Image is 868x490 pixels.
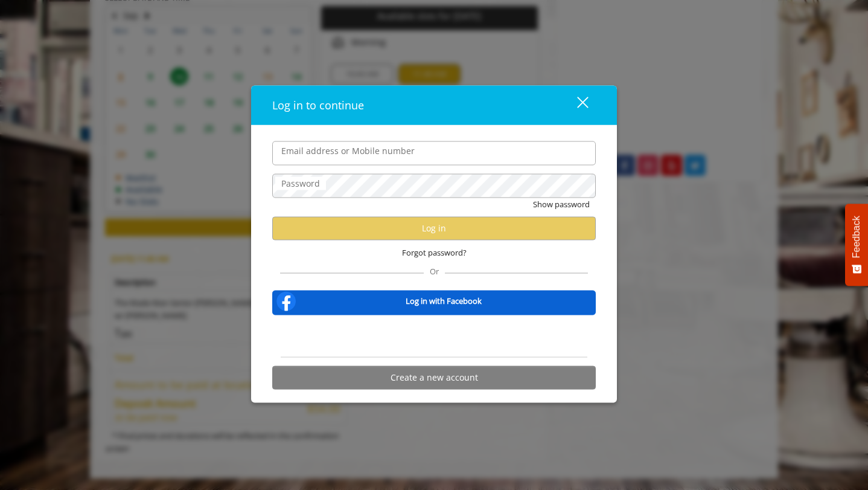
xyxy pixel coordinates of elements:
[851,216,862,258] span: Feedback
[272,216,596,240] button: Log in
[274,289,298,313] img: facebook-logo
[563,96,587,114] div: close dialog
[402,246,467,259] span: Forgot password?
[275,176,326,190] label: Password
[533,198,590,210] button: Show password
[272,141,596,165] input: Email address or Mobile number
[272,173,596,198] input: Password
[361,323,508,349] iframe: Sign in with Google Button
[424,265,445,276] span: Or
[272,97,364,112] span: Log in to continue
[845,204,868,286] button: Feedback - Show survey
[406,295,482,308] b: Log in with Facebook
[272,366,596,389] button: Create a new account
[555,92,596,117] button: close dialog
[275,144,421,157] label: Email address or Mobile number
